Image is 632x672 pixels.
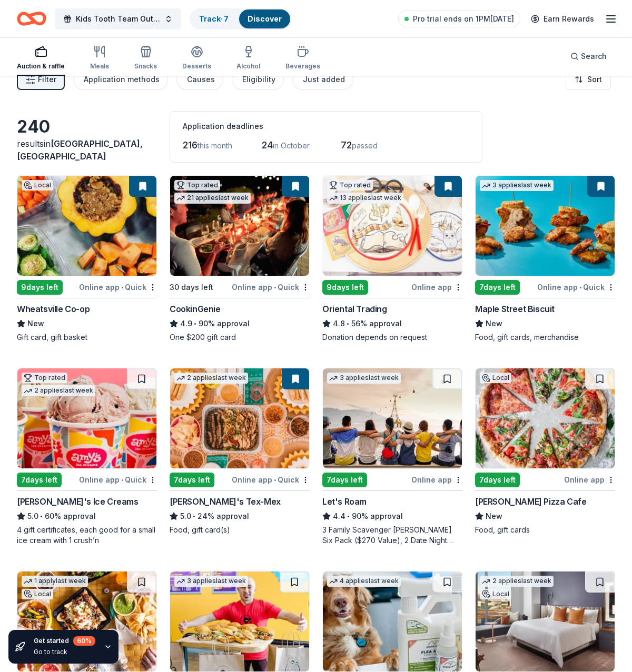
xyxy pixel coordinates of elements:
[79,280,157,294] div: Online app Quick
[27,317,44,330] span: New
[411,473,462,486] div: Online app
[273,141,310,150] span: in October
[525,9,600,28] a: Earn Rewards
[323,176,462,276] img: Image for Oriental Trading
[537,280,615,294] div: Online app Quick
[174,576,248,587] div: 3 applies last week
[182,41,211,76] button: Desserts
[22,180,53,190] div: Local
[236,41,260,76] button: Alcohol
[79,473,157,486] div: Online app Quick
[347,319,349,328] span: •
[40,512,43,520] span: •
[170,281,213,294] div: 30 days left
[322,303,387,315] div: Oriental Trading
[55,8,181,29] button: Kids Tooth Team Outreach Gala
[486,317,502,330] span: New
[248,14,282,23] a: Discover
[327,373,401,384] div: 3 applies last week
[176,69,223,90] button: Causes
[170,510,310,523] div: 24% approval
[322,317,462,330] div: 56% approval
[486,510,502,523] span: New
[84,73,160,86] div: Application methods
[475,473,520,487] div: 7 days left
[17,62,65,71] div: Auction & raffle
[480,180,554,191] div: 3 applies last week
[34,648,95,656] div: Go to track
[27,510,38,523] span: 5.0
[183,120,469,133] div: Application deadlines
[180,317,192,330] span: 4.9
[476,176,615,276] img: Image for Maple Street Biscuit
[170,473,214,487] div: 7 days left
[322,510,462,523] div: 90% approval
[76,13,160,25] span: Kids Tooth Team Outreach Gala
[17,303,90,315] div: Wheatsville Co-op
[480,373,511,383] div: Local
[199,14,229,23] a: Track· 7
[22,385,95,396] div: 2 applies last week
[17,473,62,487] div: 7 days left
[90,41,109,76] button: Meals
[22,576,88,587] div: 1 apply last week
[333,510,345,523] span: 4.4
[17,176,156,276] img: Image for Wheatsville Co-op
[236,62,260,71] div: Alcohol
[411,280,462,294] div: Online app
[182,62,211,71] div: Desserts
[274,476,276,484] span: •
[322,332,462,343] div: Donation depends on request
[17,116,157,137] div: 240
[17,6,46,31] a: Home
[183,139,197,151] span: 216
[327,193,403,204] div: 13 applies last week
[73,636,95,646] div: 60 %
[323,368,462,468] img: Image for Let's Roam
[232,280,310,294] div: Online app Quick
[475,280,520,295] div: 7 days left
[180,510,191,523] span: 5.0
[333,317,345,330] span: 4.8
[581,50,607,63] span: Search
[17,138,143,162] span: in
[170,317,310,330] div: 90% approval
[174,180,220,190] div: Top rated
[134,62,157,71] div: Snacks
[587,73,602,86] span: Sort
[17,525,157,546] div: 4 gift certificates, each good for a small ice cream with 1 crush’n
[475,303,555,315] div: Maple Street Biscuit
[17,495,139,508] div: [PERSON_NAME]'s Ice Creams
[17,510,157,523] div: 60% approval
[174,373,248,384] div: 2 applies last week
[170,368,310,535] a: Image for Chuy's Tex-Mex2 applieslast week7days leftOnline app•Quick[PERSON_NAME]'s Tex-Mex5.0•24...
[352,141,378,150] span: passed
[292,69,353,90] button: Just added
[327,180,373,190] div: Top rated
[73,69,168,90] button: Application methods
[480,576,554,587] div: 2 applies last week
[566,69,611,90] button: Sort
[170,175,310,343] a: Image for CookinGenieTop rated21 applieslast week30 days leftOnline app•QuickCookinGenie4.9•90% a...
[17,332,157,343] div: Gift card, gift basket
[170,495,281,508] div: [PERSON_NAME]'s Tex-Mex
[170,176,309,276] img: Image for CookinGenie
[170,332,310,343] div: One $200 gift card
[17,280,63,295] div: 9 days left
[480,589,511,599] div: Local
[170,368,309,468] img: Image for Chuy's Tex-Mex
[476,368,615,468] img: Image for Mangieri’s Pizza Cafe
[323,571,462,671] img: Image for Wondercide
[327,576,401,587] div: 4 applies last week
[17,368,156,468] img: Image for Amy's Ice Creams
[17,69,65,90] button: Filter2
[17,175,157,343] a: Image for Wheatsville Co-opLocal9days leftOnline app•QuickWheatsville Co-opNewGift card, gift basket
[322,473,367,487] div: 7 days left
[475,368,615,535] a: Image for Mangieri’s Pizza CafeLocal7days leftOnline app[PERSON_NAME] Pizza CafeNewFood, gift cards
[242,73,275,86] div: Eligibility
[322,525,462,546] div: 3 Family Scavenger [PERSON_NAME] Six Pack ($270 Value), 2 Date Night Scavenger [PERSON_NAME] Two ...
[564,473,615,486] div: Online app
[285,41,320,76] button: Beverages
[170,303,221,315] div: CookinGenie
[274,283,276,292] span: •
